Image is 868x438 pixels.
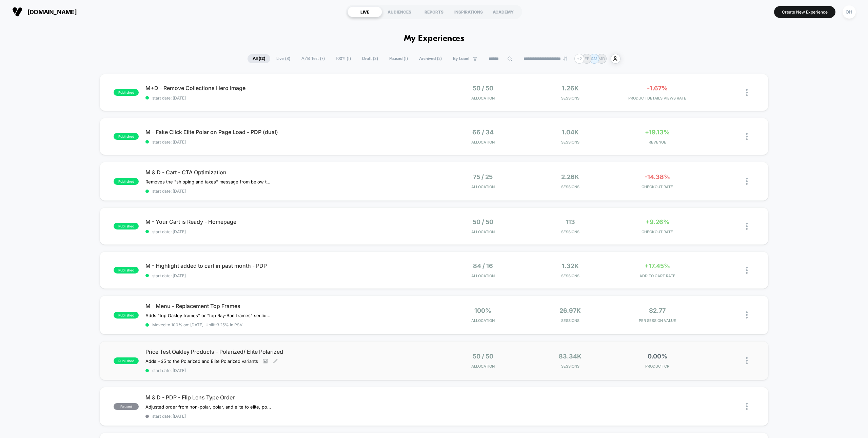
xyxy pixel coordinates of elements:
div: REPORTS [417,6,451,17]
span: Draft ( 3 ) [357,54,383,63]
span: Live ( 8 ) [271,54,295,63]
span: start date: [DATE] [145,368,434,373]
span: start date: [DATE] [145,273,434,278]
img: end [563,57,567,61]
img: close [746,223,748,230]
span: published [114,178,139,185]
div: OH [843,5,856,19]
span: All ( 12 ) [248,54,270,63]
span: Sessions [528,229,612,234]
span: [DOMAIN_NAME] [27,8,77,16]
p: AM [591,56,597,61]
span: Allocation [471,229,495,234]
img: close [746,267,748,274]
span: Allocation [471,364,495,369]
span: M & D - Cart - CTA Optimization [145,169,434,176]
span: By Label [453,56,469,61]
span: ADD TO CART RATE [615,273,699,278]
span: $2.77 [649,307,666,314]
span: paused [114,403,139,410]
span: 1.04k [562,129,579,136]
span: 50 / 50 [473,85,493,92]
span: published [114,133,139,140]
span: Removes the "shipping and taxes" message from below the CTA and replaces it with message about re... [145,179,271,184]
span: Allocation [471,184,495,189]
img: close [746,311,748,319]
span: PRODUCT DETAILS VIEWS RATE [615,96,699,101]
span: 50 / 50 [473,353,493,360]
span: 1.26k [562,85,579,92]
span: Sessions [528,364,612,369]
div: INSPIRATIONS [451,6,486,17]
span: 84 / 16 [473,262,493,269]
span: 0.00% [648,353,667,360]
button: [DOMAIN_NAME] [10,6,79,17]
span: M - Your Cart is Ready - Homepage [145,218,434,225]
span: Allocation [471,273,495,278]
span: 75 / 25 [473,173,493,180]
span: 83.34k [559,353,581,360]
span: 2.26k [561,173,579,180]
span: published [114,312,139,319]
span: start date: [DATE] [145,95,434,101]
span: published [114,267,139,273]
span: +9.26% [646,218,669,225]
span: published [114,89,139,96]
div: ACADEMY [486,6,520,17]
span: M - Highlight added to cart in past month - PDP [145,262,434,269]
span: Allocation [471,96,495,101]
span: 26.97k [559,307,581,314]
p: EF [585,56,589,61]
span: start date: [DATE] [145,229,434,234]
span: Allocation [471,318,495,323]
img: close [746,178,748,185]
span: Moved to 100% on: [DATE] . Uplift: 3.25% in PSV [152,322,242,327]
span: M+D - Remove Collections Hero Image [145,85,434,91]
span: +17.45% [645,262,670,269]
div: + 2 [574,54,584,64]
img: Visually logo [12,7,22,17]
span: 100% [474,307,491,314]
span: Adds +$5 to the Polarized and Elite Polarized variants [145,358,258,364]
span: REVENUE [615,140,699,145]
span: 50 / 50 [473,218,493,225]
p: MD [598,56,605,61]
img: close [746,89,748,96]
span: M - Menu - Replacement Top Frames [145,303,434,309]
img: close [746,357,748,364]
span: start date: [DATE] [145,189,434,194]
span: M & D - PDP - Flip Lens Type Order [145,394,434,401]
span: -14.38% [645,173,670,180]
div: LIVE [348,6,382,17]
span: Archived ( 2 ) [414,54,447,63]
span: 100% ( 1 ) [331,54,356,63]
span: Sessions [528,318,612,323]
span: Sessions [528,140,612,145]
span: Sessions [528,273,612,278]
span: Allocation [471,140,495,145]
span: Sessions [528,96,612,101]
span: start date: [DATE] [145,414,434,419]
span: A/B Test ( 7 ) [296,54,330,63]
span: CHECKOUT RATE [615,229,699,234]
span: +19.13% [645,129,670,136]
img: close [746,133,748,140]
span: Adds "top Oakley frames" or "top Ray-Ban frames" section to replacement lenses for Oakley and Ray... [145,313,271,318]
img: close [746,403,748,410]
span: CHECKOUT RATE [615,184,699,189]
button: Create New Experience [774,6,835,18]
span: PRODUCT CR [615,364,699,369]
span: published [114,357,139,364]
span: -1.67% [647,85,668,92]
span: Sessions [528,184,612,189]
span: 66 / 34 [472,129,494,136]
span: PER SESSION VALUE [615,318,699,323]
button: OH [841,5,858,19]
h1: My Experiences [404,34,465,44]
span: M - Fake Click Elite Polar on Page Load - PDP (dual) [145,129,434,135]
div: AUDIENCES [382,6,417,17]
span: 1.32k [562,262,579,269]
span: start date: [DATE] [145,139,434,145]
span: 113 [566,218,575,225]
span: Price Test Oakley Products - Polarized/ Elite Polarized [145,348,434,355]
